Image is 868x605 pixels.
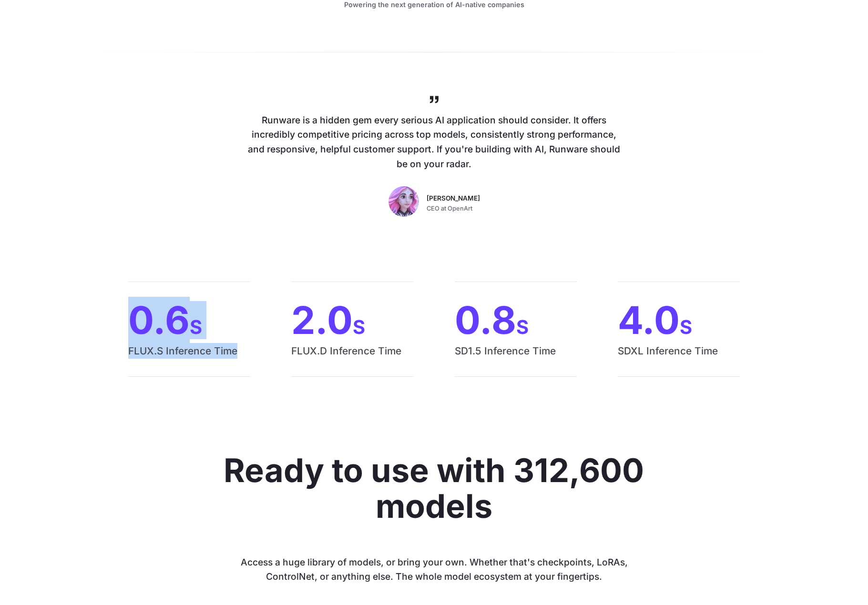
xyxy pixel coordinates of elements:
[618,301,740,339] span: 4.0
[244,113,625,171] p: Runware is a hidden gem every serious AI application should consider. It offers incredibly compet...
[680,315,692,339] span: S
[128,301,250,339] span: 0.6
[216,453,652,524] h2: Ready to use with 312,600 models
[291,343,413,376] span: FLUX.D Inference Time
[455,301,577,339] span: 0.8
[618,343,740,376] span: SDXL Inference Time
[427,193,480,204] span: [PERSON_NAME]
[291,301,413,339] span: 2.0
[516,315,529,339] span: S
[128,343,250,376] span: FLUX.S Inference Time
[190,315,202,339] span: S
[353,315,365,339] span: S
[236,555,633,584] p: Access a huge library of models, or bring your own. Whether that's checkpoints, LoRAs, ControlNet...
[427,204,472,213] span: CEO at OpenArt
[455,343,577,376] span: SD1.5 Inference Time
[388,186,419,217] img: Person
